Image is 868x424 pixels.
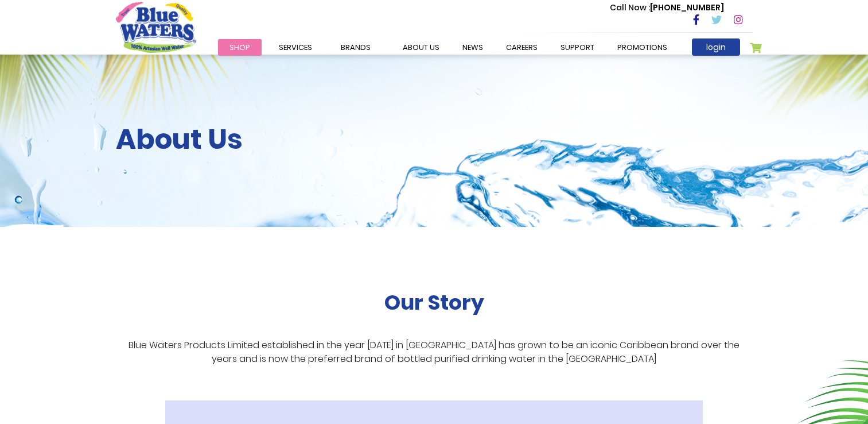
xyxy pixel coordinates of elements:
[116,338,753,366] p: Blue Waters Products Limited established in the year [DATE] in [GEOGRAPHIC_DATA] has grown to be ...
[116,123,753,156] h2: About Us
[692,38,740,56] a: login
[610,2,650,13] span: Call Now :
[229,42,250,53] span: Shop
[606,39,679,56] a: Promotions
[549,39,606,56] a: support
[279,42,312,53] span: Services
[116,2,196,52] a: store logo
[267,39,324,56] a: Services
[610,2,724,14] p: [PHONE_NUMBER]
[329,39,382,56] a: Brands
[495,39,549,56] a: careers
[391,39,451,56] a: about us
[451,39,495,56] a: News
[218,39,262,56] a: Shop
[341,42,371,53] span: Brands
[384,290,484,315] h2: Our Story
